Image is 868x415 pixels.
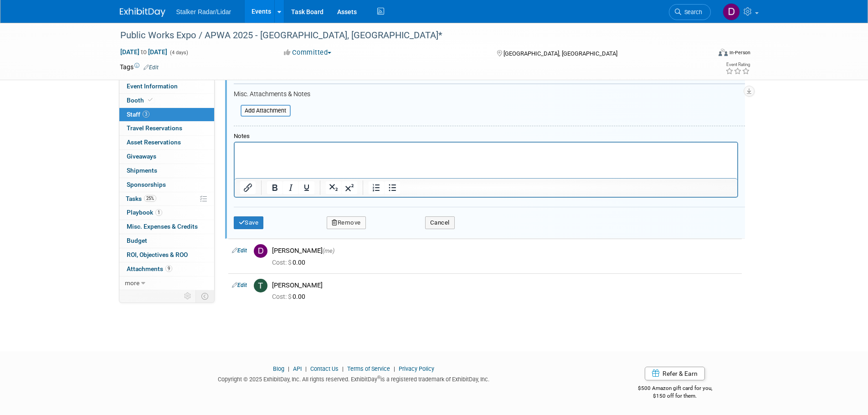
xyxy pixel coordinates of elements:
[719,49,728,56] img: Format-Inperson.png
[119,94,214,108] a: Booth
[323,247,334,254] span: (me)
[125,279,139,287] span: more
[119,108,214,122] a: Staff3
[117,27,697,44] div: Public Works Expo / APWA 2025 - [GEOGRAPHIC_DATA], [GEOGRAPHIC_DATA]*
[165,265,172,272] span: 9
[144,195,156,202] span: 25%
[272,246,738,255] div: [PERSON_NAME]
[235,143,737,178] iframe: Rich Text Area
[326,181,341,194] button: Subscript
[126,195,156,202] span: Tasks
[232,282,247,288] a: Edit
[144,64,159,71] a: Edit
[119,262,214,276] a: Attachments9
[119,277,214,290] a: more
[272,281,738,290] div: [PERSON_NAME]
[119,164,214,178] a: Shipments
[669,4,711,20] a: Search
[148,97,153,102] i: Booth reservation complete
[286,365,292,372] span: |
[503,50,617,57] span: [GEOGRAPHIC_DATA], [GEOGRAPHIC_DATA]
[310,365,339,372] a: Contact Us
[127,251,188,258] span: ROI, Objectives & ROO
[127,111,149,118] span: Staff
[119,220,214,234] a: Misc. Expenses & Credits
[234,133,738,140] div: Notes
[657,47,751,61] div: Event Format
[601,392,749,400] div: $150 off for them.
[272,293,293,300] span: Cost: $
[119,122,214,135] a: Travel Reservations
[425,216,455,229] button: Cancel
[119,248,214,262] a: ROI, Objectives & ROO
[155,209,162,216] span: 1
[347,365,390,372] a: Terms of Service
[272,259,309,266] span: 0.00
[127,153,156,160] span: Giveaways
[299,181,314,194] button: Underline
[120,8,165,17] img: ExhibitDay
[234,90,745,98] div: Misc. Attachments & Notes
[645,367,705,380] a: Refer & Earn
[180,290,196,302] td: Personalize Event Tab Strip
[283,181,298,194] button: Italic
[119,234,214,248] a: Budget
[272,293,309,300] span: 0.00
[127,209,162,216] span: Playbook
[267,181,282,194] button: Bold
[293,365,302,372] a: API
[340,365,346,372] span: |
[119,192,214,206] a: Tasks25%
[234,216,264,229] button: Save
[139,48,148,56] span: to
[377,375,380,380] sup: ®
[272,259,293,266] span: Cost: $
[195,290,214,302] td: Toggle Event Tabs
[127,82,178,90] span: Event Information
[120,62,159,72] td: Tags
[176,8,231,15] span: Stalker Radar/Lidar
[385,181,400,194] button: Bullet list
[127,138,181,146] span: Asset Reservations
[681,9,702,15] span: Search
[240,181,256,194] button: Insert/edit link
[601,379,749,400] div: $500 Amazon gift card for you,
[127,265,172,272] span: Attachments
[342,181,357,194] button: Superscript
[723,3,740,20] img: Don Horen
[127,124,182,132] span: Travel Reservations
[369,181,384,194] button: Numbered list
[143,111,149,118] span: 3
[281,48,335,57] button: Committed
[127,223,198,230] span: Misc. Expenses & Credits
[127,237,147,244] span: Budget
[729,49,750,56] div: In-Person
[303,365,309,372] span: |
[169,50,188,56] span: (4 days)
[127,97,154,104] span: Booth
[119,206,214,220] a: Playbook1
[399,365,434,372] a: Privacy Policy
[127,167,157,174] span: Shipments
[254,244,267,258] img: D.jpg
[232,247,247,254] a: Edit
[119,178,214,192] a: Sponsorships
[725,62,750,67] div: Event Rating
[120,48,168,56] span: [DATE] [DATE]
[391,365,397,372] span: |
[254,279,267,292] img: T.jpg
[127,181,166,188] span: Sponsorships
[119,150,214,164] a: Giveaways
[327,216,366,229] button: Remove
[119,136,214,149] a: Asset Reservations
[273,365,284,372] a: Blog
[120,373,588,384] div: Copyright © 2025 ExhibitDay, Inc. All rights reserved. ExhibitDay is a registered trademark of Ex...
[119,80,214,93] a: Event Information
